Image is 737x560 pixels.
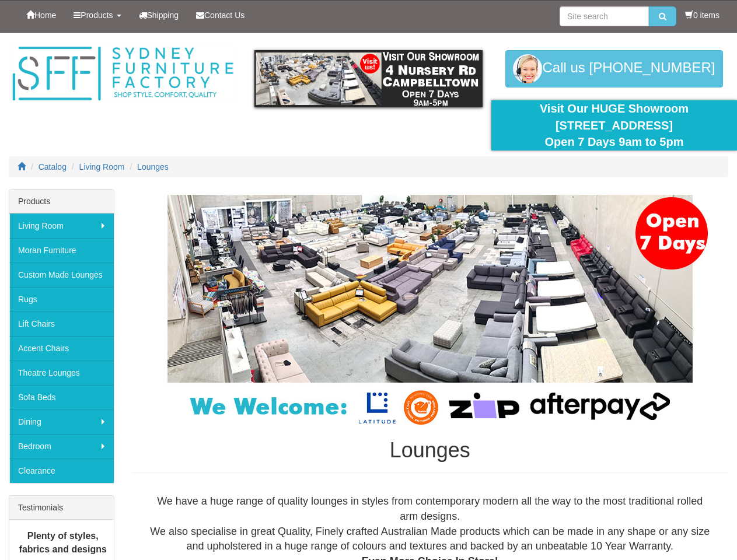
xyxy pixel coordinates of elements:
[500,100,728,150] div: Visit Our HUGE Showroom [STREET_ADDRESS] Open 7 Days 9am to 5pm
[9,311,114,336] a: Lift Chairs
[9,262,114,287] a: Custom Made Lounges
[9,360,114,385] a: Theatre Lounges
[685,9,719,21] li: 0 items
[9,287,114,311] a: Rugs
[147,10,179,20] span: Shipping
[9,44,237,103] img: Sydney Furniture Factory
[9,409,114,434] a: Dining
[138,195,722,427] img: Lounges
[18,1,65,30] a: Home
[9,213,114,238] a: Living Room
[9,496,114,520] div: Testimonials
[9,190,114,213] div: Products
[254,50,483,107] img: showroom.gif
[9,434,114,459] a: Bedroom
[560,6,649,26] input: Site search
[9,238,114,262] a: Moran Furniture
[79,162,125,171] a: Living Room
[9,459,114,483] a: Clearance
[39,162,67,171] a: Catalog
[187,1,253,30] a: Contact Us
[204,10,244,20] span: Contact Us
[19,530,107,554] b: Plenty of styles, fabrics and designs
[65,1,130,30] a: Products
[137,162,169,171] a: Lounges
[9,385,114,409] a: Sofa Beds
[9,336,114,360] a: Accent Chairs
[132,439,729,462] h1: Lounges
[34,10,56,20] span: Home
[81,10,113,20] span: Products
[130,1,188,30] a: Shipping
